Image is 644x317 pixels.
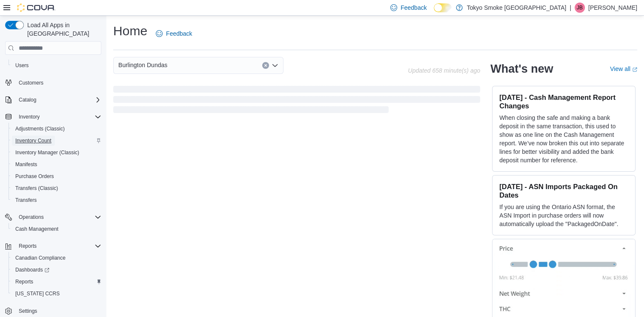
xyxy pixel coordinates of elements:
button: Catalog [15,95,40,105]
button: Clear input [262,62,269,69]
button: Canadian Compliance [9,252,105,264]
p: If you are using the Ontario ASN format, the ASN Import in purchase orders will now automatically... [499,203,628,228]
a: Reports [12,277,37,287]
span: Customers [19,79,43,86]
button: Operations [15,212,47,222]
span: Catalog [19,96,36,103]
span: Washington CCRS [12,289,101,299]
button: Settings [2,305,105,317]
span: Transfers [15,197,37,204]
button: [US_STATE] CCRS [9,288,105,300]
span: Reports [12,277,101,287]
span: Cash Management [15,226,58,232]
a: Transfers (Classic) [12,183,61,193]
span: Inventory [15,112,101,122]
a: Inventory Count [12,136,55,146]
p: | [570,3,571,13]
span: Transfers (Classic) [15,185,58,192]
span: Purchase Orders [12,171,101,181]
img: Cova [17,3,55,12]
span: Dark Mode [434,12,434,13]
a: Canadian Compliance [12,253,69,263]
span: Canadian Compliance [15,255,66,261]
span: Inventory Count [12,136,101,146]
button: Inventory Manager (Classic) [9,147,105,158]
button: Open list of options [272,62,278,69]
span: Adjustments (Classic) [12,124,101,134]
p: Updated 658 minute(s) ago [408,67,480,74]
button: Transfers (Classic) [9,182,105,194]
a: Manifests [12,159,40,170]
a: View allExternal link [610,65,637,72]
span: Loading [113,88,480,115]
span: Reports [15,278,33,285]
span: Transfers [12,195,101,205]
span: Transfers (Classic) [12,183,101,193]
input: Dark Mode [434,3,452,12]
span: Customers [15,77,101,88]
a: Adjustments (Classic) [12,124,68,134]
span: Adjustments (Classic) [15,125,65,132]
button: Inventory [15,112,43,122]
span: Reports [15,241,101,251]
p: Tokyo Smoke [GEOGRAPHIC_DATA] [467,3,567,13]
span: Settings [15,306,101,316]
a: Dashboards [12,265,53,275]
span: Users [15,62,29,69]
button: Purchase Orders [9,170,105,182]
p: When closing the safe and making a bank deposit in the same transaction, this used to show as one... [499,113,628,164]
a: [US_STATE] CCRS [12,289,63,299]
h1: Home [113,23,147,40]
a: Cash Management [12,224,62,234]
button: Inventory Count [9,135,105,147]
svg: External link [632,67,637,72]
span: Inventory Count [15,137,52,144]
span: Dashboards [12,265,101,275]
h2: What's new [490,62,553,76]
span: Canadian Compliance [12,253,101,263]
button: Reports [9,276,105,288]
span: Settings [19,308,37,314]
span: Burlington Dundas [118,60,167,70]
a: Feedback [152,25,195,42]
button: Customers [2,76,105,89]
button: Manifests [9,158,105,170]
span: Cash Management [12,224,101,234]
a: Transfers [12,195,40,205]
div: Jigar Bijlan [575,3,585,13]
span: Inventory Manager (Classic) [12,147,101,158]
a: Purchase Orders [12,171,57,181]
span: Operations [19,214,44,221]
span: [US_STATE] CCRS [15,290,60,297]
span: Load All Apps in [GEOGRAPHIC_DATA] [24,21,101,38]
a: Settings [15,306,40,316]
span: Users [12,60,101,71]
a: Inventory Manager (Classic) [12,147,83,158]
span: JB [577,3,583,13]
a: Customers [15,78,47,88]
h3: [DATE] - Cash Management Report Changes [499,93,628,110]
span: Manifests [12,159,101,170]
span: Feedback [166,29,192,38]
a: Users [12,60,32,71]
span: Feedback [401,3,426,12]
h3: [DATE] - ASN Imports Packaged On Dates [499,182,628,199]
span: Manifests [15,161,37,168]
span: Dashboards [15,266,49,273]
button: Cash Management [9,223,105,235]
a: Dashboards [9,264,105,276]
button: Reports [2,240,105,252]
button: Inventory [2,111,105,123]
button: Catalog [2,94,105,106]
p: [PERSON_NAME] [588,3,637,13]
button: Reports [15,241,40,251]
button: Transfers [9,194,105,206]
button: Operations [2,211,105,223]
span: Purchase Orders [15,173,54,180]
span: Inventory [19,113,40,120]
button: Adjustments (Classic) [9,123,105,135]
span: Reports [19,243,37,249]
span: Operations [15,212,101,222]
button: Users [9,59,105,71]
span: Catalog [15,95,101,105]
